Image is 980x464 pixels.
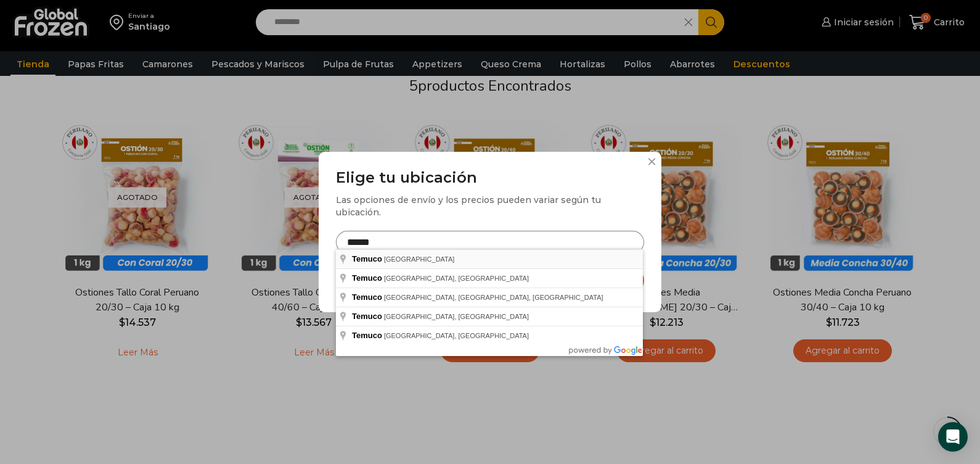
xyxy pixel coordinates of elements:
span: [GEOGRAPHIC_DATA], [GEOGRAPHIC_DATA] [384,313,529,320]
span: [GEOGRAPHIC_DATA] [384,255,455,263]
div: Open Intercom Messenger [938,422,968,452]
span: [GEOGRAPHIC_DATA], [GEOGRAPHIC_DATA] [384,332,529,339]
span: Temuco [352,254,382,263]
span: [GEOGRAPHIC_DATA], [GEOGRAPHIC_DATA] [384,275,529,282]
span: Temuco [352,312,382,321]
h3: Elige tu ubicación [336,169,644,187]
span: Temuco [352,292,382,302]
span: Temuco [352,331,382,340]
span: Temuco [352,273,382,283]
div: Las opciones de envío y los precios pueden variar según tu ubicación. [336,194,644,218]
span: [GEOGRAPHIC_DATA], [GEOGRAPHIC_DATA], [GEOGRAPHIC_DATA] [384,294,603,301]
